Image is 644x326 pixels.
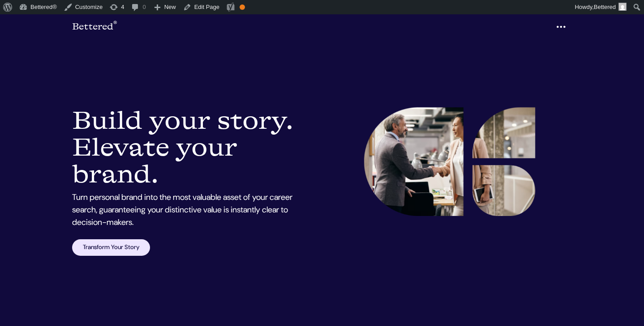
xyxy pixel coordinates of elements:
[72,18,117,36] a: Bettered®
[594,4,616,10] span: Bettered
[72,107,317,188] h1: Build your story. Elevate your brand.
[72,239,150,255] a: Transform Your Story
[113,21,117,28] sup: ®
[364,107,535,216] img: linkedin-makeover
[72,191,317,229] p: Turn personal brand into the most valuable asset of your career search, guaranteeing your distinc...
[240,4,245,10] div: OK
